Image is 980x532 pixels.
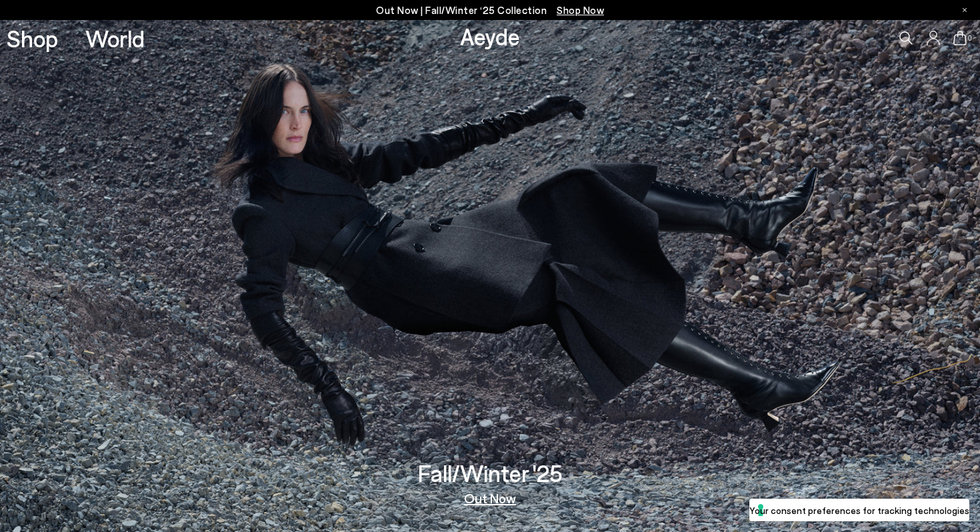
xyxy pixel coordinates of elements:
[557,4,604,16] span: Navigate to /collections/new-in
[464,491,516,505] a: Out Now
[85,27,145,50] a: World
[418,461,563,485] h3: Fall/Winter '25
[967,35,973,42] span: 0
[749,499,969,521] button: Your consent preferences for tracking technologies
[460,22,520,50] a: Aeyde
[7,27,58,50] a: Shop
[749,503,969,517] label: Your consent preferences for tracking technologies
[376,2,604,19] p: Out Now | Fall/Winter ‘25 Collection
[953,31,967,45] a: 0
